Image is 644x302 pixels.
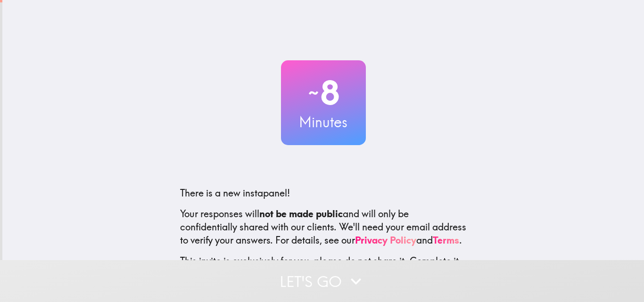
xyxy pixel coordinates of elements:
[281,112,366,132] h3: Minutes
[180,207,467,247] p: Your responses will and will only be confidentially shared with our clients. We'll need your emai...
[281,73,366,112] h2: 8
[180,187,290,199] span: There is a new instapanel!
[355,234,416,246] a: Privacy Policy
[259,208,343,220] b: not be made public
[307,79,320,107] span: ~
[433,234,459,246] a: Terms
[180,254,467,281] p: This invite is exclusively for you, please do not share it. Complete it soon because spots are li...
